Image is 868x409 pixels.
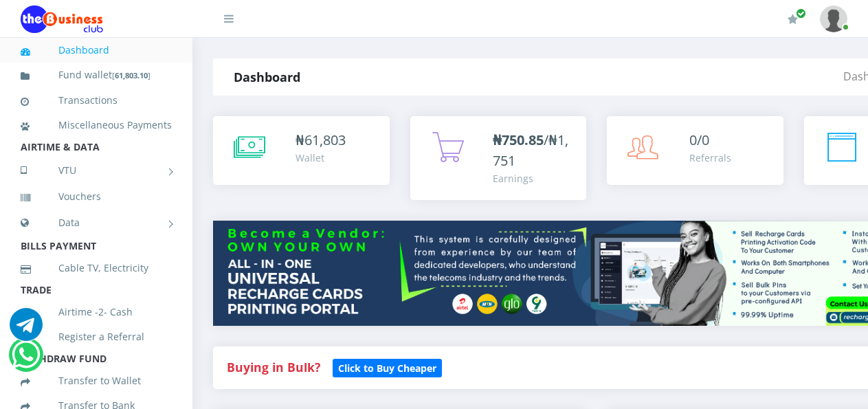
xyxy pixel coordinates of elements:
a: Chat for support [10,318,43,341]
a: Miscellaneous Payments [21,109,172,141]
a: Transfer to Wallet [21,365,172,397]
a: Dashboard [21,34,172,66]
a: Fund wallet[61,803.10] [21,59,172,91]
b: Click to Buy Cheaper [338,362,436,375]
span: Renew/Upgrade Subscription [796,8,806,19]
span: 61,803 [304,131,346,149]
img: Logo [21,5,103,33]
div: Earnings [493,171,573,186]
a: 0/0 Referrals [607,116,783,185]
a: Register a Referral [21,321,172,353]
strong: Buying in Bulk? [227,359,320,375]
a: Data [21,206,172,240]
b: 61,803.10 [115,70,148,80]
div: Wallet [296,151,346,165]
a: Cable TV, Electricity [21,252,172,284]
i: Renew/Upgrade Subscription [788,14,798,25]
a: Transactions [21,85,172,116]
a: Chat for support [12,349,40,371]
a: Click to Buy Cheaper [333,359,442,375]
img: User [820,5,847,32]
span: /₦1,751 [493,131,568,170]
div: Referrals [689,151,731,165]
b: ₦750.85 [493,131,544,149]
a: Vouchers [21,181,172,212]
small: [ ] [112,70,151,80]
a: ₦61,803 Wallet [213,116,390,185]
a: Airtime -2- Cash [21,296,172,328]
div: ₦ [296,130,346,151]
a: ₦750.85/₦1,751 Earnings [410,116,587,200]
span: 0/0 [689,131,709,149]
strong: Dashboard [234,69,300,85]
a: VTU [21,153,172,188]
